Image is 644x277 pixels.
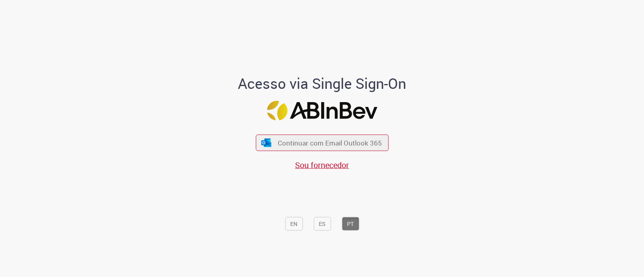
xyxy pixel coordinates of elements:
a: Sou fornecedor [295,160,349,170]
img: ícone Azure/Microsoft 360 [261,138,272,147]
button: ícone Azure/Microsoft 360 Continuar com Email Outlook 365 [256,135,388,151]
button: PT [342,217,359,230]
h1: Acesso via Single Sign-On [211,75,434,91]
button: ES [314,217,331,230]
span: Continuar com Email Outlook 365 [278,138,382,148]
img: Logo ABInBev [267,101,377,121]
button: EN [285,217,303,230]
